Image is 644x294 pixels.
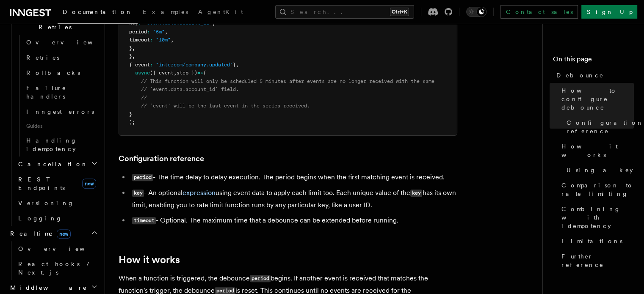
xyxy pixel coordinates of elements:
span: Limitations [561,237,622,245]
span: async [135,70,150,76]
span: , [174,70,177,76]
a: Limitations [558,234,634,249]
code: period [132,174,153,181]
span: Documentation [63,8,133,15]
a: Handling idempotency [23,133,100,157]
span: } [129,53,132,59]
span: "5m" [153,29,165,35]
code: timeout [132,217,156,224]
span: Failure handlers [26,85,66,100]
div: Errors & Retries [15,35,100,157]
span: step }) [177,70,197,76]
a: Rollbacks [23,65,100,80]
span: // `event.data.account_id` field. [141,86,239,92]
span: } [129,111,132,117]
span: new [57,229,71,239]
span: } [233,62,236,68]
code: key [410,190,422,197]
a: Combining with idempotency [558,201,634,234]
span: Debounce [556,71,604,80]
span: new [82,179,96,189]
button: Toggle dark mode [466,7,486,17]
code: period [250,275,271,282]
a: How to configure debounce [558,83,634,115]
a: Inngest errors [23,104,100,119]
span: Configuration reference [567,118,644,135]
span: Overview [26,39,113,46]
span: ({ event [150,70,174,76]
code: key [132,190,144,197]
span: Using a key [567,166,633,174]
a: AgentKit [193,3,248,23]
span: How to configure debounce [561,86,634,112]
span: : [147,29,150,35]
span: Retries [26,54,59,61]
span: Handling idempotency [26,137,77,152]
span: Middleware [7,283,87,292]
a: Sign Up [581,5,637,19]
span: Inngest errors [26,108,94,115]
span: Examples [143,8,188,15]
a: Using a key [563,162,634,178]
span: , [171,37,174,43]
kbd: Ctrl+K [390,8,409,16]
a: Configuration reference [563,115,634,139]
li: - Optional. The maximum time that a debounce can be extended before running. [130,214,457,227]
li: - The time delay to delay execution. The period begins when the first matching event is received. [130,171,457,184]
a: How it works [558,139,634,162]
span: { event [129,62,150,68]
span: : [150,37,153,43]
span: Overview [18,245,105,252]
span: } [129,45,132,51]
div: Realtimenew [7,241,100,280]
span: , [132,45,135,51]
span: Guides [23,119,100,133]
a: Debounce [553,68,634,83]
li: - An optional using event data to apply each limit too. Each unique value of the has its own limi... [130,187,457,211]
a: Further reference [558,249,634,272]
a: Overview [15,241,100,256]
a: Contact sales [500,5,578,19]
span: React hooks / Next.js [18,261,93,276]
span: // `event` will be the last event in the series received. [141,103,310,109]
a: Examples [138,3,193,23]
a: Documentation [58,3,138,24]
a: Retries [23,50,100,65]
span: ); [129,119,135,125]
span: "intercom/company.updated" [156,62,233,68]
button: Cancellation [15,157,100,172]
span: Further reference [561,252,634,269]
button: Search...Ctrl+K [275,5,414,19]
span: , [165,29,168,35]
span: period [129,29,147,35]
span: // [141,95,147,101]
span: => [197,70,203,76]
span: Combining with idempotency [561,205,634,230]
span: Comparison to rate limiting [561,181,634,198]
a: REST Endpointsnew [15,172,100,195]
a: Comparison to rate limiting [558,178,634,201]
a: Logging [15,211,100,226]
a: Failure handlers [23,80,100,104]
h4: On this page [553,54,634,68]
a: Versioning [15,195,100,211]
span: { [203,70,206,76]
span: , [132,53,135,59]
a: How it works [119,254,180,266]
span: : [150,62,153,68]
span: REST Endpoints [18,176,65,191]
span: timeout [129,37,150,43]
a: React hooks / Next.js [15,256,100,280]
span: Cancellation [15,160,88,168]
span: Realtime [7,229,71,238]
span: Versioning [18,200,74,206]
span: Logging [18,215,62,222]
span: , [236,62,239,68]
a: expression [182,189,216,197]
span: How it works [561,142,634,159]
span: "10m" [156,37,171,43]
span: AgentKit [198,8,243,15]
a: Configuration reference [119,153,204,165]
button: Realtimenew [7,226,100,241]
span: Rollbacks [26,69,80,76]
